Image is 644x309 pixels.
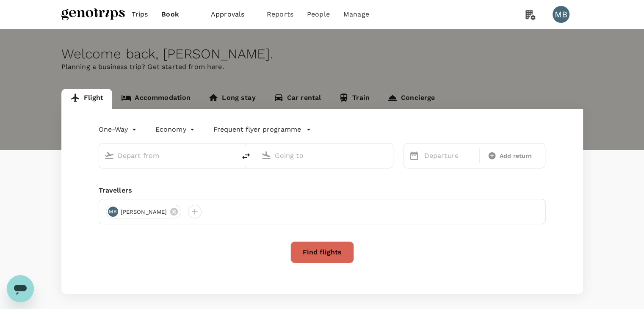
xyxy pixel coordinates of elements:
[330,89,379,109] a: Train
[112,89,199,109] a: Accommodation
[267,9,293,19] span: Reports
[230,154,232,156] button: Open
[106,205,182,218] div: MB[PERSON_NAME]
[132,9,148,19] span: Trips
[155,123,196,136] div: Economy
[500,152,532,160] span: Add return
[343,9,369,19] span: Manage
[7,275,34,302] iframe: Button to launch messaging window
[99,123,138,136] div: One-Way
[387,154,389,156] button: Open
[161,9,179,19] span: Book
[61,89,113,109] a: Flight
[199,89,264,109] a: Long stay
[108,207,118,217] div: MB
[290,241,354,263] button: Find flights
[118,149,218,162] input: Depart from
[379,89,444,109] a: Concierge
[213,124,311,135] button: Frequent flyer programme
[116,208,172,216] span: [PERSON_NAME]
[275,149,375,162] input: Going to
[265,89,330,109] a: Car rental
[61,62,583,72] p: Planning a business trip? Get started from here.
[61,46,583,62] div: Welcome back , [PERSON_NAME] .
[213,124,301,135] p: Frequent flyer programme
[424,151,474,161] p: Departure
[236,146,256,166] button: delete
[307,9,330,19] span: People
[61,5,125,24] img: Genotrips - ALL
[99,185,546,196] div: Travellers
[211,9,253,19] span: Approvals
[553,6,569,23] div: MB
